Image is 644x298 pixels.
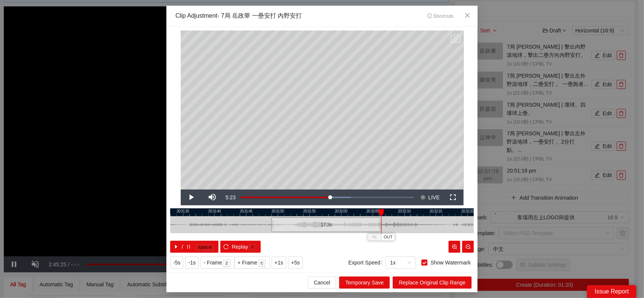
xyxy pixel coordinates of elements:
button: +5s [288,257,303,269]
kbd: z [223,260,231,267]
button: zoom-in [449,241,460,253]
span: Show Watermark [427,258,474,267]
button: + Framec [235,257,270,269]
kbd: c [258,260,266,267]
button: OUT [381,234,395,241]
span: Replace Original Clip Range [399,278,466,287]
div: 17.3 s [271,217,381,232]
span: 1x [390,257,411,268]
span: +1s [275,258,283,267]
span: - Frame [204,258,222,267]
kbd: space [195,244,214,251]
span: Cancel [314,278,330,287]
span: Replay [232,243,248,251]
button: IN [368,234,381,241]
button: Close [457,6,478,26]
span: OUT [384,234,393,241]
span: pause [186,244,191,250]
span: zoom-out [466,244,471,250]
button: reloadReplayr [220,241,261,253]
button: - Framez [201,257,235,269]
button: Replace Original Clip Range [393,277,472,289]
span: -5s [173,258,180,267]
button: -5s [170,257,183,269]
span: caret-right [174,244,179,250]
span: / [182,243,183,251]
button: Temporary Save [339,277,390,289]
button: Mute [202,189,223,205]
button: +1s [272,257,286,269]
span: Temporary Save [345,278,384,287]
button: Cancel [308,277,337,289]
span: Shortcuts [427,14,453,19]
button: -1s [185,257,198,269]
button: caret-right/pausespace [170,241,218,253]
div: Progress Bar [241,197,414,198]
span: + Frame [238,258,258,267]
span: LIVE [428,189,440,205]
button: Play [181,189,202,205]
span: -1s [188,258,195,267]
button: zoom-out [462,241,474,253]
div: Video Player [181,31,464,189]
span: zoom-in [452,244,457,250]
div: Issue Report [587,285,636,298]
span: +5s [291,258,300,267]
label: Export Speed [348,257,386,269]
span: close [464,12,470,18]
button: Seek to live, currently behind live [418,189,442,205]
button: Fullscreen [443,189,464,205]
span: 5:23 [226,194,236,200]
div: Clip Adjustment - 7局 岳政華 一壘安打 內野安打 [175,12,302,20]
span: reload [223,244,229,250]
kbd: r [249,244,257,251]
span: info-circle [427,14,432,18]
